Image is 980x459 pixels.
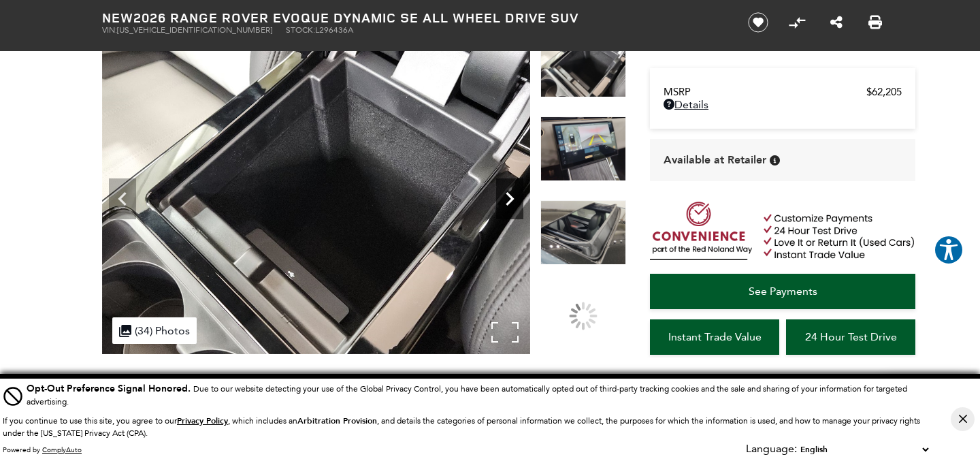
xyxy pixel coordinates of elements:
[787,12,807,33] button: Compare Vehicle
[664,86,866,98] span: MSRP
[42,445,82,454] a: ComplyAuto
[746,443,797,454] div: Language:
[770,155,780,165] div: Vehicle is in stock and ready for immediate delivery. Due to demand, availability is subject to c...
[102,33,530,354] img: New 2026 Tribeca Blue LAND ROVER Dynamic SE image 25
[786,319,915,355] a: 24 Hour Test Drive
[743,12,773,33] button: Save vehicle
[540,116,626,181] img: New 2026 Tribeca Blue LAND ROVER Dynamic SE image 26
[540,200,626,265] img: New 2026 Tribeca Blue LAND ROVER Dynamic SE image 27
[540,33,626,97] img: New 2026 Tribeca Blue LAND ROVER Dynamic SE image 25
[102,25,117,35] span: VIN:
[27,382,193,395] span: Opt-Out Preference Signal Honored .
[650,274,915,309] a: See Payments
[664,98,902,111] a: Details
[3,416,920,438] p: If you continue to use this site, you agree to our , which includes an , and details the categori...
[668,330,762,343] span: Instant Trade Value
[868,14,882,31] a: Print this New 2026 Range Rover Evoque Dynamic SE All Wheel Drive SUV
[664,153,766,168] span: Available at Retailer
[650,319,779,355] a: Instant Trade Value
[177,415,228,426] u: Privacy Policy
[805,330,897,343] span: 24 Hour Test Drive
[3,446,82,454] div: Powered by
[112,317,197,344] div: (34) Photos
[664,86,902,98] a: MSRP $62,205
[749,285,817,298] span: See Payments
[109,178,136,219] div: Previous
[117,25,272,35] span: [US_VEHICLE_IDENTIFICATION_NUMBER]
[27,381,932,408] div: Due to our website detecting your use of the Global Privacy Control, you have been automatically ...
[315,25,353,35] span: L296436A
[286,25,315,35] span: Stock:
[934,235,964,268] aside: Accessibility Help Desk
[866,86,902,98] span: $62,205
[297,415,377,426] strong: Arbitration Provision
[496,178,523,219] div: Next
[102,10,725,25] h1: 2026 Range Rover Evoque Dynamic SE All Wheel Drive SUV
[951,407,975,431] button: Close Button
[830,14,843,31] a: Share this New 2026 Range Rover Evoque Dynamic SE All Wheel Drive SUV
[797,443,932,456] select: Language Select
[102,8,133,27] strong: New
[934,235,964,265] button: Explore your accessibility options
